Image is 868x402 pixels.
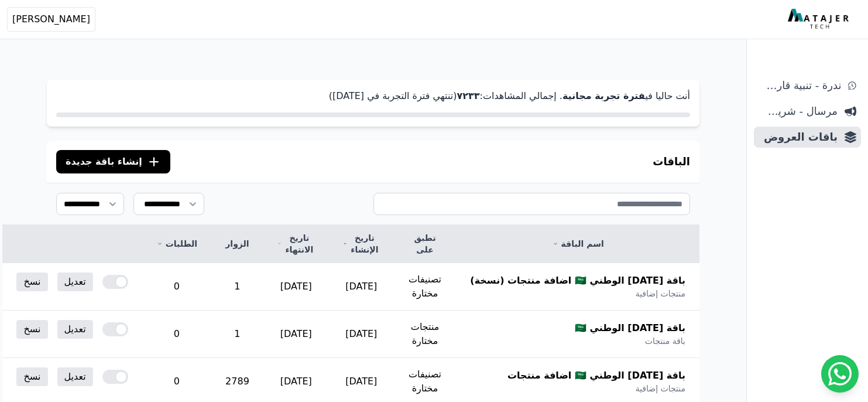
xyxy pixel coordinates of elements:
span: باقة [DATE] الوطني 🇸🇦 [575,321,685,335]
td: 0 [142,311,211,358]
strong: ٧٢۳۳ [457,90,479,101]
span: منتجات إضافية [636,383,685,394]
a: نسخ [16,272,47,291]
td: [DATE] [263,263,329,311]
a: اسم الباقة [470,238,685,250]
span: ندرة - تنبية قارب علي النفاذ [759,77,841,94]
h3: الباقات [653,154,690,170]
span: منتجات إضافية [636,288,685,299]
td: 1 [211,311,263,358]
th: الزوار [211,225,263,263]
td: [DATE] [329,263,394,311]
span: مرسال - شريط دعاية [759,103,838,120]
a: تاريخ الإنشاء [343,232,380,255]
a: تعديل [57,272,93,291]
a: تعديل [57,367,93,386]
button: [PERSON_NAME] [7,7,95,32]
a: نسخ [16,320,47,339]
span: [PERSON_NAME] [12,12,90,26]
a: الطلبات [156,238,197,250]
span: باقة [DATE] الوطني 🇸🇦 اضافة منتجات [507,369,685,383]
img: MatajerTech Logo [788,9,852,30]
a: تعديل [57,320,93,339]
td: 1 [211,263,263,311]
span: باقات العروض [759,129,838,145]
td: [DATE] [263,311,329,358]
td: منتجات مختارة [394,311,457,358]
th: تطبق على [394,225,457,263]
td: [DATE] [329,311,394,358]
span: باقة [DATE] الوطني 🇸🇦 اضافة منتجات (نسخة) [470,274,685,288]
td: 0 [142,263,211,311]
span: إنشاء باقة جديدة [66,155,142,169]
button: إنشاء باقة جديدة [56,150,170,173]
span: باقة منتجات [645,335,685,347]
td: تصنيفات مختارة [394,263,457,311]
a: تاريخ الانتهاء [277,232,315,255]
a: نسخ [16,367,47,386]
strong: فترة تجربة مجانية [562,90,645,101]
p: أنت حاليا في . إجمالي المشاهدات: (تنتهي فترة التجربة في [DATE]) [56,89,690,103]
